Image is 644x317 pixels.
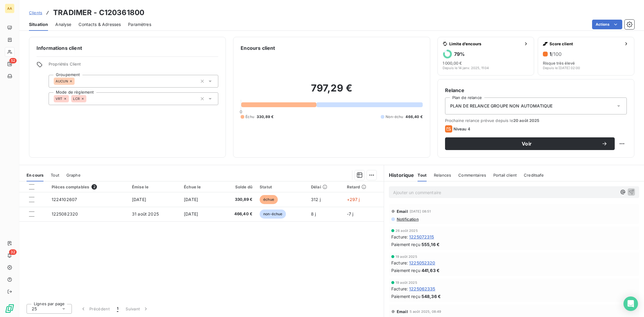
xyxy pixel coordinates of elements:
[409,234,434,240] span: 1225072315
[409,286,435,292] span: 1225062335
[240,109,242,114] span: 0
[443,61,462,66] span: 1 000,00 €
[592,20,622,29] button: Actions
[552,51,562,57] span: /100
[311,211,316,216] span: 8 j
[117,306,118,312] span: 1
[445,137,615,150] button: Voir
[421,267,440,274] span: 441,63 €
[122,303,152,315] button: Suivant
[391,267,420,274] span: Paiement reçu
[449,41,521,46] span: Limite d’encours
[421,293,441,299] span: 548,36 €
[384,171,414,179] h6: Historique
[32,306,37,312] span: 25
[241,82,422,100] h2: 797,29 €
[396,281,417,284] span: 19 août 2025
[5,304,14,313] img: Logo LeanPay
[311,184,340,189] div: Délai
[260,195,278,204] span: échue
[524,173,544,178] span: Creditsafe
[434,173,451,178] span: Relances
[29,10,42,16] a: Clients
[132,197,146,202] span: [DATE]
[409,260,435,266] span: 1225052320
[221,184,253,189] div: Solde dû
[56,79,68,83] span: AUCUN
[453,126,470,131] span: Niveau 4
[5,4,14,13] div: AA
[397,209,408,214] span: Email
[66,173,81,178] span: Graphe
[454,51,465,57] h6: 79 %
[443,66,489,70] span: Depuis le 14 janv. 2025, 11:04
[386,114,403,120] span: Non-échu
[52,184,125,190] div: Pièces comptables
[29,21,48,27] span: Situation
[549,41,621,46] span: Score client
[75,78,79,84] input: Ajouter une valeur
[51,173,59,178] span: Tout
[260,210,286,219] span: non-échue
[184,211,198,216] span: [DATE]
[391,234,408,240] span: Facture :
[91,184,97,190] span: 2
[311,197,321,202] span: 312 j
[113,303,122,315] button: 1
[221,211,253,217] span: 466,40 €
[221,197,253,203] span: 330,89 €
[396,229,418,232] span: 26 août 2025
[73,97,79,101] span: LCR
[493,173,517,178] span: Portail client
[418,173,427,178] span: Tout
[396,255,417,258] span: 19 août 2025
[421,241,440,248] span: 555,16 €
[410,310,441,313] span: 5 août 2025, 08:49
[410,210,431,213] span: [DATE] 08:51
[257,114,274,120] span: 330,89 €
[391,286,408,292] span: Facture :
[86,96,91,101] input: Ajouter une valeur
[132,184,177,189] div: Émise le
[347,197,360,202] span: +297 j
[437,37,534,75] button: Limite d’encours79%1 000,00 €Depuis le 14 janv. 2025, 11:04
[538,37,634,75] button: Score client1/100Risque très élevéDepuis le [DATE] 02:00
[396,217,419,222] span: Notification
[132,211,159,216] span: 31 août 2025
[184,197,198,202] span: [DATE]
[405,114,422,120] span: 466,40 €
[450,103,553,109] span: PLAN DE RELANCE GROUPE NON AUTOMATIQUE
[347,184,380,189] div: Retard
[37,44,218,52] h6: Informations client
[29,10,42,15] span: Clients
[241,44,275,52] h6: Encours client
[9,249,17,255] span: 32
[458,173,486,178] span: Commentaires
[445,118,627,123] span: Prochaine relance prévue depuis le
[9,58,17,63] span: 52
[513,118,540,123] span: 20 août 2025
[397,309,408,314] span: Email
[623,296,638,311] div: Open Intercom Messenger
[452,141,601,146] span: Voir
[55,21,71,27] span: Analyse
[245,114,254,120] span: Échu
[77,303,113,315] button: Précédent
[53,7,144,18] h3: TRADIMER - C120361800
[549,51,562,57] h6: 1
[260,184,304,189] div: Statut
[128,21,151,27] span: Paramètres
[49,62,218,70] span: Propriétés Client
[184,184,213,189] div: Échue le
[78,21,121,27] span: Contacts & Adresses
[391,293,420,299] span: Paiement reçu
[543,61,575,66] span: Risque très élevé
[52,197,77,202] span: 1224102607
[56,97,62,101] span: VRT
[52,211,78,216] span: 1225082320
[445,87,627,94] h6: Relance
[543,66,580,70] span: Depuis le [DATE] 02:00
[391,241,420,248] span: Paiement reçu
[27,173,43,178] span: En cours
[347,211,354,216] span: -7 j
